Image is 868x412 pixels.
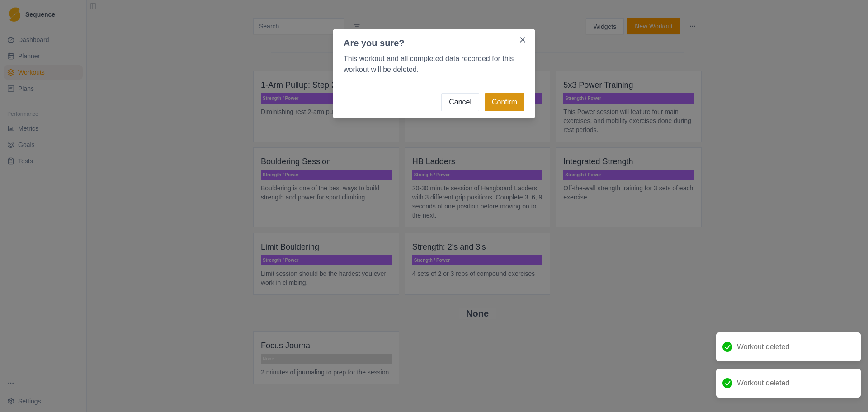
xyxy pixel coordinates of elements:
button: Confirm [485,93,524,111]
div: This workout and all completed data recorded for this workout will be deleted. [333,53,535,75]
button: Close [515,33,530,47]
div: Workout deleted [716,369,861,398]
header: Are you sure? [333,29,514,50]
button: Cancel [441,93,479,111]
div: Workout deleted [716,332,861,361]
